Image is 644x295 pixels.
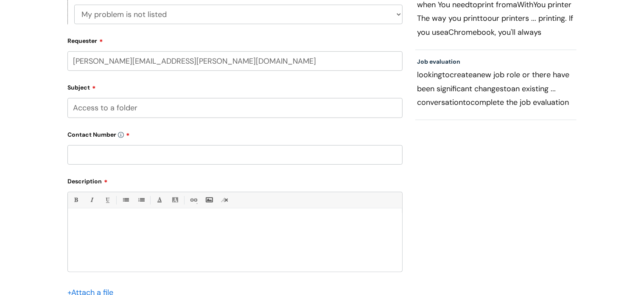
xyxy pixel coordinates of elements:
[118,132,124,138] img: info-icon.svg
[463,97,470,107] span: to
[67,34,403,45] label: Requester
[86,195,97,205] a: Italic (Ctrl-I)
[67,128,403,138] label: Contact Number
[170,195,180,205] a: Back Color
[67,175,403,185] label: Description
[67,51,403,71] input: Email
[188,195,199,205] a: Link
[473,70,477,80] span: a
[417,68,575,109] p: looking create new job role or there have been significant changes an existing ... conversation c...
[504,84,511,94] span: to
[67,81,403,91] label: Subject
[444,27,448,37] span: a
[204,195,214,205] a: Insert Image...
[70,195,81,205] a: Bold (Ctrl-B)
[136,195,146,205] a: 1. Ordered List (Ctrl-Shift-8)
[219,195,230,205] a: Remove formatting (Ctrl-\)
[442,70,450,80] span: to
[102,195,112,205] a: Underline(Ctrl-U)
[120,195,131,205] a: • Unordered List (Ctrl-Shift-7)
[417,58,460,65] a: Job evaluation
[154,195,165,205] a: Font Color
[480,13,487,23] span: to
